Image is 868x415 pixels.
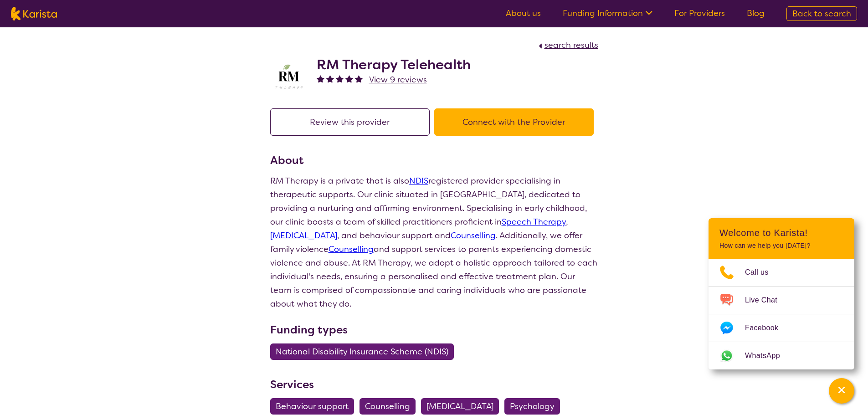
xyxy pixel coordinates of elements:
img: fullstar [336,75,344,82]
span: View 9 reviews [369,74,427,85]
a: search results [536,40,598,51]
span: Facebook [745,321,789,335]
a: Web link opens in a new tab. [709,342,854,369]
a: Counselling [451,230,496,241]
span: Behaviour support [276,398,349,415]
img: fullstar [345,75,353,82]
img: fullstar [355,75,363,82]
span: search results [544,40,598,51]
a: About us [506,8,541,19]
span: Counselling [365,398,410,415]
a: [MEDICAL_DATA] [421,401,504,412]
img: Karista logo [11,7,57,20]
h3: About [270,152,598,169]
a: View 9 reviews [369,73,427,87]
img: fullstar [326,75,334,82]
p: How can we help you [DATE]? [719,242,843,250]
span: [MEDICAL_DATA] [426,398,493,415]
button: Connect with the Provider [434,108,594,136]
button: Channel Menu [829,378,854,404]
a: Review this provider [270,117,434,128]
a: Speech Therapy [502,216,566,227]
img: fullstar [317,75,324,82]
a: Counselling [360,401,421,412]
span: National Disability Insurance Scheme (NDIS) [276,343,448,360]
h2: Welcome to Karista! [719,227,843,238]
h3: Funding types [270,322,598,338]
span: Back to search [792,8,851,19]
ul: Choose channel [709,259,854,369]
a: Back to search [786,6,857,21]
a: Connect with the Provider [434,117,598,128]
h2: RM Therapy Telehealth [317,56,471,73]
a: [MEDICAL_DATA] [270,230,337,241]
h3: Services [270,376,598,393]
a: NDIS [409,175,428,186]
span: Psychology [510,398,555,415]
a: Behaviour support [270,401,360,412]
span: Call us [745,266,780,279]
div: Channel Menu [709,218,854,369]
a: Funding Information [563,8,652,19]
a: Blog [747,8,765,19]
a: National Disability Insurance Scheme (NDIS) [270,346,459,357]
p: RM Therapy is a private that is also registered provider specialising in therapeutic supports. Ou... [270,174,598,311]
a: For Providers [674,8,725,19]
a: Psychology [504,401,565,412]
a: Counselling [329,244,374,255]
img: b3hjthhf71fnbidirs13.png [270,61,307,93]
span: WhatsApp [745,349,791,363]
span: Live Chat [745,293,788,307]
button: Review this provider [270,108,430,136]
